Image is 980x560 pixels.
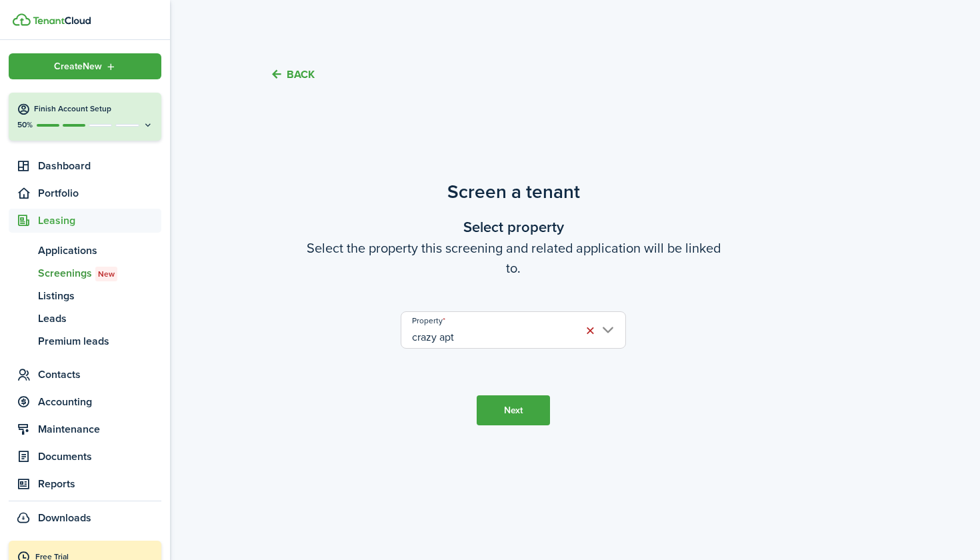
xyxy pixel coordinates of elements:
[9,93,161,141] button: Finish Account Setup50%
[38,510,91,526] span: Downloads
[9,307,161,330] a: Leads
[38,158,161,174] span: Dashboard
[17,119,33,131] p: 50%
[54,62,102,71] span: Create New
[38,367,161,383] span: Contacts
[9,330,161,353] a: Premium leads
[38,311,161,327] span: Leads
[9,53,161,79] button: Open menu
[9,472,161,496] a: Reports
[581,321,599,340] button: Clear
[98,268,115,280] span: New
[38,333,161,349] span: Premium leads
[34,103,153,115] h4: Finish Account Setup
[38,288,161,304] span: Listings
[38,449,161,465] span: Documents
[38,476,161,492] span: Reports
[38,185,161,201] span: Portfolio
[38,243,161,259] span: Applications
[233,178,793,206] h4: Screen a tenant
[9,262,161,285] a: ScreeningsNew
[233,216,793,238] wizard-step-header-title: Select property
[477,395,550,425] button: Next
[38,421,161,437] span: Maintenance
[270,67,315,81] button: Back
[13,13,31,26] img: TenantCloud
[9,285,161,307] a: Listings
[38,265,161,281] span: Screenings
[33,17,91,25] img: TenantCloud
[9,239,161,262] a: Applications
[38,213,161,229] span: Leasing
[38,394,161,410] span: Accounting
[233,238,793,278] wizard-step-header-description: Select the property this screening and related application will be linked to.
